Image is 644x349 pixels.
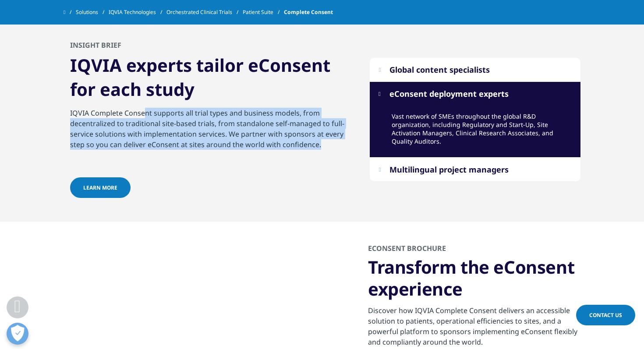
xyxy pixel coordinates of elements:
a: learn more [70,177,131,198]
p: Vast network of SMEs throughout the global R&D organization, including Regulatory and Start-Up, S... [392,112,574,151]
a: Orchestrated Clinical Trials [166,4,243,20]
button: Global content specialists [370,58,580,81]
span: Contact Us [589,311,622,319]
button: Abrir preferencias [7,323,28,345]
a: Contact Us [576,305,635,325]
span: Complete Consent [284,4,333,20]
a: IQVIA Technologies [109,4,166,20]
span: Discover how IQVIA Complete Consent d [368,306,577,347]
h2: Insight brief [70,40,121,53]
span: IQVIA Complete Consent supports all trial types and business models, from decentralized to tradit... [70,108,344,149]
div: Global content specialists [389,64,490,75]
a: Patient Suite [243,4,284,20]
h3: Transform the eConsent experience [368,256,580,300]
span: learn more [83,184,117,191]
button: eConsent deployment experts [370,82,580,106]
a: Solutions [76,4,109,20]
div: eConsent deployment experts [389,88,509,99]
button: Multilingual project managers [370,158,580,181]
h3: IQVIA experts tailor eConsent for each study [70,53,350,108]
h2: ECONSENT BROCHURE [368,243,580,256]
div: Multilingual project managers [389,164,509,175]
